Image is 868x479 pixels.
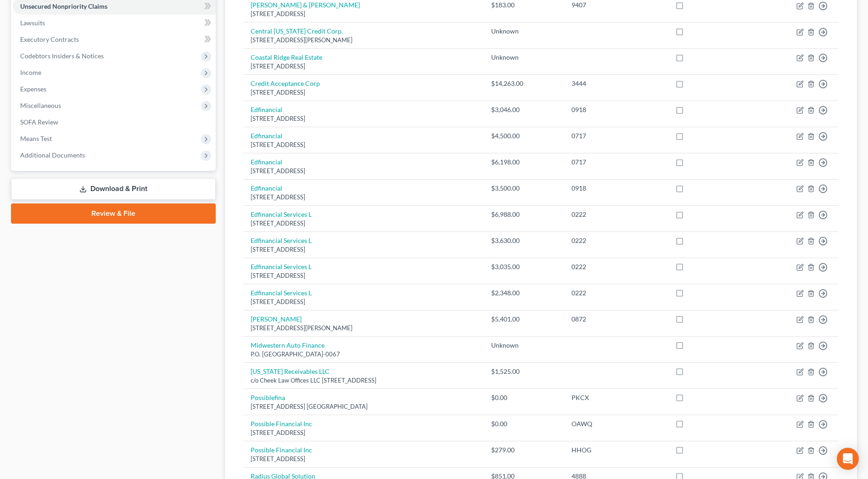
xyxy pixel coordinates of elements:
div: [STREET_ADDRESS] [251,10,476,18]
a: Possiblefina [251,394,285,401]
div: 0918 [571,184,661,193]
div: $6,988.00 [491,210,557,219]
div: $3,046.00 [491,105,557,114]
div: Unknown [491,53,557,62]
div: $0.00 [491,393,557,402]
div: [STREET_ADDRESS] [GEOGRAPHIC_DATA] [251,402,476,411]
a: Edfinancial Services L [251,237,312,244]
div: $14,263.00 [491,79,557,88]
div: PKCX [571,393,661,402]
div: $6,198.00 [491,158,557,167]
div: [STREET_ADDRESS] [251,167,476,175]
div: c/o Cheek Law Offices LLC [STREET_ADDRESS] [251,376,476,385]
a: [PERSON_NAME] & [PERSON_NAME] [251,1,360,9]
span: Unsecured Nonpriority Claims [20,2,107,10]
span: Additional Documents [20,151,85,159]
div: 0717 [571,158,661,167]
div: [STREET_ADDRESS] [251,245,476,254]
div: $1,525.00 [491,367,557,376]
div: $3,630.00 [491,236,557,245]
div: 0222 [571,210,661,219]
div: [STREET_ADDRESS][PERSON_NAME] [251,324,476,332]
div: $279.00 [491,445,557,455]
div: Unknown [491,27,557,36]
div: [STREET_ADDRESS] [251,298,476,306]
a: [US_STATE] Receivables LLC [251,367,330,375]
a: Possible Financial Inc [251,420,312,428]
div: 0222 [571,262,661,271]
div: 0918 [571,105,661,114]
div: [STREET_ADDRESS] [251,141,476,149]
span: Miscellaneous [20,101,61,109]
div: [STREET_ADDRESS] [251,88,476,97]
span: Expenses [20,85,46,93]
a: Executory Contracts [13,31,216,48]
div: HHOG [571,445,661,455]
a: Edfinancial [251,184,282,192]
div: [STREET_ADDRESS] [251,114,476,123]
a: Central [US_STATE] Credit Corp. [251,27,343,35]
div: $3,035.00 [491,262,557,271]
div: 0717 [571,131,661,141]
div: $3,500.00 [491,184,557,193]
a: Lawsuits [13,15,216,31]
a: Midwestern Auto Finance [251,341,325,349]
div: [STREET_ADDRESS] [251,455,476,463]
div: OAWQ [571,419,661,428]
div: [STREET_ADDRESS] [251,62,476,71]
div: 0872 [571,315,661,324]
div: Unknown [491,341,557,350]
a: Edfinancial [251,106,282,113]
a: Edfinancial [251,158,282,166]
a: Download & Print [11,178,216,200]
div: $5,401.00 [491,315,557,324]
div: 9407 [571,0,661,10]
span: Executory Contracts [20,35,79,43]
div: [STREET_ADDRESS] [251,219,476,228]
a: Coastal Ridge Real Estate [251,53,322,61]
a: Edfinancial [251,132,282,140]
div: $4,500.00 [491,131,557,141]
div: [STREET_ADDRESS] [251,193,476,202]
div: 0222 [571,236,661,245]
span: Codebtors Insiders & Notices [20,52,104,60]
div: [STREET_ADDRESS] [251,271,476,280]
div: P.O. [GEOGRAPHIC_DATA]-0067 [251,350,476,359]
a: [PERSON_NAME] [251,315,302,323]
div: 0222 [571,288,661,298]
a: Possible Financial Inc [251,446,312,454]
span: Means Test [20,135,52,142]
div: Open Intercom Messenger [837,448,859,470]
span: SOFA Review [20,118,58,126]
a: Edfinancial Services L [251,263,312,270]
div: [STREET_ADDRESS] [251,428,476,437]
a: Credit Acceptance Corp [251,79,320,87]
div: $0.00 [491,419,557,428]
a: Review & File [11,203,216,224]
a: SOFA Review [13,114,216,130]
span: Lawsuits [20,19,45,27]
div: 3444 [571,79,661,88]
div: $183.00 [491,0,557,10]
a: Edfinancial Services L [251,210,312,218]
span: Income [20,68,41,76]
div: $2,348.00 [491,288,557,298]
a: Edfinancial Services L [251,289,312,297]
div: [STREET_ADDRESS][PERSON_NAME] [251,36,476,45]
